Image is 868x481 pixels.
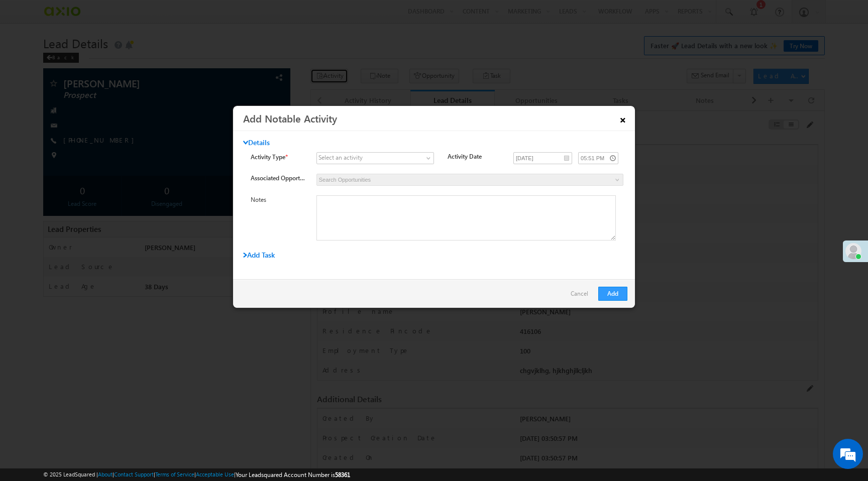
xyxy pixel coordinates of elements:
[98,471,113,477] a: About
[137,309,182,323] em: Start Chat
[243,250,275,260] span: Add Task
[114,471,154,477] a: Contact Support
[165,5,189,29] div: Minimize live chat window
[335,471,350,478] span: 58361
[17,53,42,66] img: d_60004797649_company_0_60004797649
[52,53,169,66] div: Chat with us now
[243,109,614,127] h3: Add Notable Activity
[196,471,234,477] a: Acceptable Use
[318,153,363,162] div: Select an activity
[236,471,350,478] span: Your Leadsquared Account Number is
[243,138,270,147] span: Details
[251,152,306,162] label: Activity Type
[448,152,503,161] label: Activity Date
[43,470,350,479] span: © 2025 LeadSquared | | | | |
[598,287,627,301] button: Add
[13,93,183,301] textarea: Type your message and hit 'Enter'
[571,287,593,306] a: Cancel
[251,195,306,204] label: Notes
[155,471,194,477] a: Terms of Service
[251,174,306,183] label: Associated Opportunity
[614,109,631,127] a: ×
